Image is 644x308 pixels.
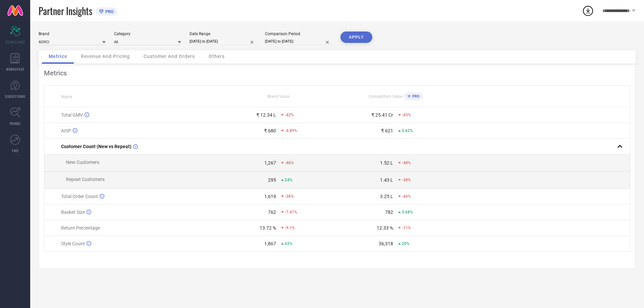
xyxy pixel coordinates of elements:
[104,9,114,14] span: PRO
[209,54,225,59] span: Others
[39,4,92,18] span: Partner Insights
[380,194,393,199] div: 3.25 L
[39,32,106,36] div: Brand
[402,194,411,199] span: -46%
[285,161,294,165] span: -46%
[402,226,411,230] span: -11%
[190,38,257,45] input: Select date range
[285,113,294,117] span: -42%
[285,210,297,214] span: -7.41%
[61,144,131,149] span: Customer Count (New vs Repeat)
[265,32,332,36] div: Comparison Period
[12,148,18,153] span: FWD
[285,128,297,133] span: -4.89%
[61,241,85,246] span: Style Count
[285,194,294,199] span: -38%
[402,241,410,246] span: 20%
[380,177,393,183] div: 1.43 L
[402,161,411,165] span: -48%
[402,113,411,117] span: -43%
[61,225,100,231] span: Return Percentage
[61,95,72,99] span: Name
[379,241,393,246] div: 36,318
[582,5,594,17] div: Open download list
[264,194,276,199] div: 1,619
[402,128,413,133] span: 5.62%
[61,112,83,118] span: Total GMV
[256,112,276,118] div: ₹ 12.34 L
[66,160,99,165] span: New Customers
[144,54,195,59] span: Customer And Orders
[114,32,181,36] div: Category
[9,121,21,126] span: TRENDS
[381,128,393,133] div: ₹ 621
[267,94,289,99] span: Brand Value
[268,209,276,215] div: 762
[402,210,413,214] span: 5.68%
[61,209,85,215] span: Basket Size
[61,128,71,133] span: AISP
[369,94,402,99] span: Competitors Value
[377,225,393,231] div: 12.33 %
[402,178,411,182] span: -38%
[265,38,332,45] input: Select comparison period
[44,69,630,77] div: Metrics
[49,54,67,59] span: Metrics
[285,178,292,182] span: 24%
[380,160,393,166] div: 1.52 L
[264,128,276,133] div: ₹ 680
[268,177,276,183] div: 295
[411,94,420,99] span: PRO
[285,226,295,230] span: -9.1%
[385,209,393,215] div: 782
[285,241,292,246] span: 63%
[340,32,372,43] button: APPLY
[264,241,276,246] div: 1,867
[66,177,105,182] span: Repeat Customers
[61,194,98,199] span: Total Order Count
[81,54,130,59] span: Revenue And Pricing
[190,32,257,36] div: Date Range
[5,94,25,99] span: SUGGESTIONS
[371,112,393,118] div: ₹ 25.41 Cr
[264,160,276,166] div: 1,267
[6,67,24,72] span: WORKSPACE
[5,40,25,45] span: SCORECARDS
[260,225,276,231] div: 13.72 %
